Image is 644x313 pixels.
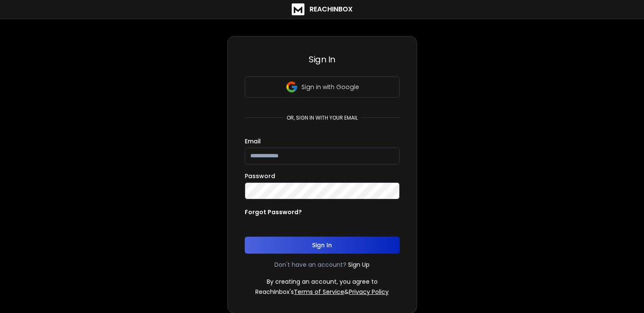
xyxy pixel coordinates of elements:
button: Sign in with Google [245,76,400,98]
p: Sign in with Google [301,83,359,91]
p: By creating an account, you agree to [267,277,378,286]
a: Privacy Policy [349,288,389,296]
h1: ReachInbox [310,4,353,14]
p: Don't have an account? [274,260,346,269]
a: Sign Up [348,260,370,269]
p: or, sign in with your email [283,115,361,121]
p: Forgot Password? [245,208,302,216]
a: ReachInbox [292,3,353,15]
a: Terms of Service [294,288,344,296]
h3: Sign In [245,53,400,65]
button: Sign In [245,237,400,254]
label: Email [245,138,261,144]
p: ReachInbox's & [255,288,389,296]
label: Password [245,173,275,179]
img: logo [292,3,304,15]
